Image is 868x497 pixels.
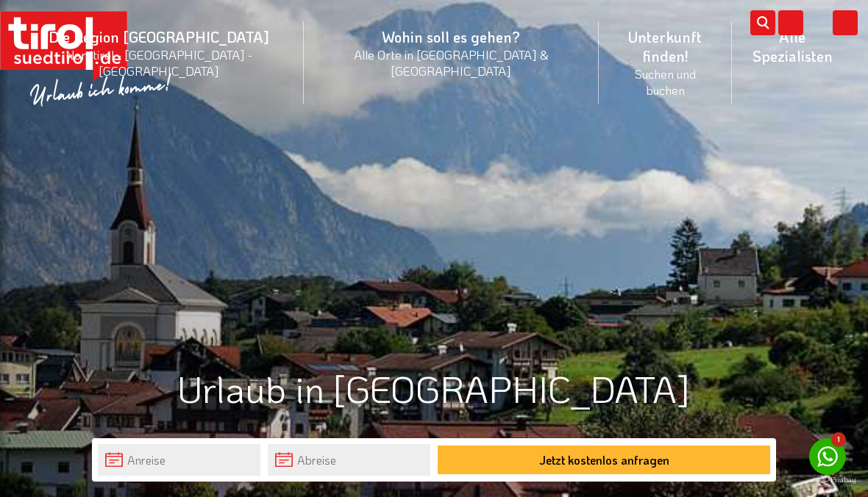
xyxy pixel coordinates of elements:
i: Kontakt [833,10,858,35]
small: Suchen und buchen [616,65,714,98]
a: Unterkunft finden!Suchen und buchen [599,11,731,114]
a: Alle Spezialisten [732,11,853,82]
a: Die Region [GEOGRAPHIC_DATA]Nordtirol - [GEOGRAPHIC_DATA] - [GEOGRAPHIC_DATA] [15,11,304,95]
input: Anreise [98,444,260,476]
i: Karte öffnen [778,10,803,35]
span: 1 [831,432,846,447]
a: Wohin soll es gehen?Alle Orte in [GEOGRAPHIC_DATA] & [GEOGRAPHIC_DATA] [304,11,600,95]
small: Nordtirol - [GEOGRAPHIC_DATA] - [GEOGRAPHIC_DATA] [32,46,286,79]
h1: Urlaub in [GEOGRAPHIC_DATA] [92,368,776,409]
small: Alle Orte in [GEOGRAPHIC_DATA] & [GEOGRAPHIC_DATA] [321,46,582,79]
input: Abreise [268,444,430,476]
button: Jetzt kostenlos anfragen [438,446,770,474]
a: 1 [809,438,846,475]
